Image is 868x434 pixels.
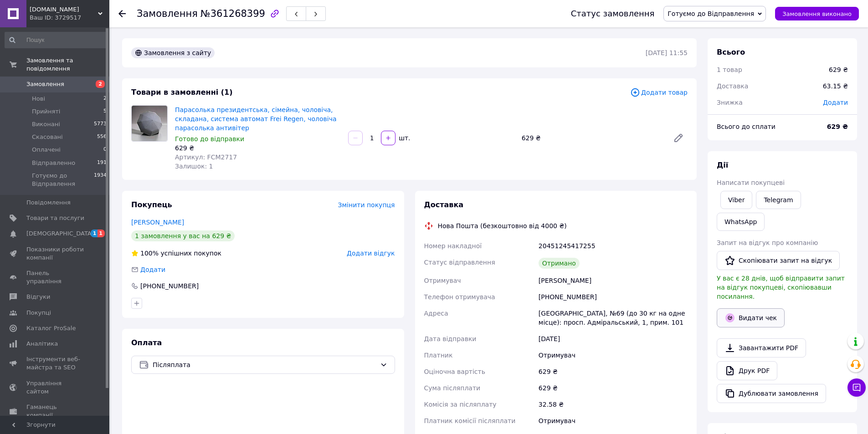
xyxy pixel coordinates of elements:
[131,200,172,209] span: Покупець
[424,335,477,342] span: Дата відправки
[630,87,688,97] span: Додати товар
[32,172,94,188] span: Готуємо до Відправлення
[103,146,107,154] span: 0
[26,403,84,419] span: Гаманець компанії
[720,191,752,209] a: Viber
[131,230,235,241] div: 1 замовлення у вас на 629 ₴
[537,289,689,305] div: [PHONE_NUMBER]
[30,5,98,14] span: parasolka-ua.com.ua
[175,106,336,132] a: Парасолька президентська, сімейна, чоловіча, складана, система автомат Frei Regen, чоловіча парас...
[97,159,107,167] span: 191
[30,14,109,22] div: Ваш ID: 3729517
[717,308,785,327] button: Видати чек
[646,49,688,56] time: [DATE] 11:55
[424,200,464,209] span: Доставка
[847,378,866,397] button: Чат з покупцем
[94,120,107,128] span: 5773
[424,401,497,408] span: Комісія за післяплату
[5,32,108,48] input: Пошук
[827,123,848,130] b: 629 ₴
[823,99,848,106] span: Додати
[669,129,688,147] a: Редагувати
[103,107,107,116] span: 5
[717,161,728,169] span: Дії
[131,249,221,258] div: успішних покупок
[103,95,107,103] span: 2
[829,65,848,74] div: 629 ₴
[131,88,233,97] span: Товари в замовленні (1)
[132,106,167,141] img: Парасолька президентська, сімейна, чоловіча, складана, система автомат Frei Regen, чоловіча парас...
[338,201,395,209] span: Змінити покупця
[537,413,689,429] div: Отримувач
[817,76,853,96] div: 63.15 ₴
[539,258,580,269] div: Отримано
[717,338,806,357] a: Завантажити PDF
[424,293,495,301] span: Телефон отримувача
[717,361,777,380] a: Друк PDF
[424,384,481,392] span: Сума післяплати
[424,277,461,284] span: Отримувач
[32,95,45,103] span: Нові
[175,153,237,161] span: Артикул: FCM2717
[424,310,448,317] span: Адреса
[137,8,198,19] span: Замовлення
[26,355,84,372] span: Інструменти веб-майстра та SEO
[26,379,84,396] span: Управління сайтом
[26,324,76,332] span: Каталог ProSale
[175,143,341,153] div: 629 ₴
[537,238,689,254] div: 20451245417255
[717,384,826,403] button: Дублювати замовлення
[96,80,105,88] span: 2
[537,396,689,413] div: 32.58 ₴
[32,159,75,167] span: Відправленно
[26,56,109,73] span: Замовлення та повідомлення
[537,272,689,289] div: [PERSON_NAME]
[32,107,60,116] span: Прийняті
[26,214,84,222] span: Товари та послуги
[424,352,453,359] span: Платник
[717,275,845,300] span: У вас є 28 днів, щоб відправити запит на відгук покупцеві, скопіювавши посилання.
[717,179,785,186] span: Написати покупцеві
[537,363,689,380] div: 629 ₴
[91,230,98,237] span: 1
[668,10,754,17] span: Готуємо до Відправлення
[518,132,666,144] div: 629 ₴
[537,331,689,347] div: [DATE]
[26,293,50,301] span: Відгуки
[782,10,852,17] span: Замовлення виконано
[139,281,200,291] div: [PHONE_NUMBER]
[140,250,159,257] span: 100%
[131,338,162,347] span: Оплата
[98,230,105,237] span: 1
[717,66,742,73] span: 1 товар
[118,9,126,18] div: Повернутися назад
[26,269,84,286] span: Панель управління
[717,213,765,231] a: WhatsApp
[775,7,859,20] button: Замовлення виконано
[717,239,818,246] span: Запит на відгук про компанію
[153,360,376,370] span: Післяплата
[94,172,107,188] span: 1934
[26,340,58,348] span: Аналітика
[26,309,51,317] span: Покупці
[424,242,482,250] span: Номер накладної
[97,133,107,141] span: 556
[131,47,215,58] div: Замовлення з сайту
[756,191,801,209] a: Telegram
[175,163,213,170] span: Залишок: 1
[424,368,485,375] span: Оціночна вартість
[200,8,265,19] span: №361268399
[32,146,61,154] span: Оплачені
[717,82,748,90] span: Доставка
[717,99,743,106] span: Знижка
[140,266,165,273] span: Додати
[424,259,495,266] span: Статус відправлення
[131,219,184,226] a: [PERSON_NAME]
[396,133,411,143] div: шт.
[537,380,689,396] div: 629 ₴
[571,9,655,18] div: Статус замовлення
[347,250,395,257] span: Додати відгук
[424,417,516,424] span: Платник комісії післяплати
[717,251,840,270] button: Скопіювати запит на відгук
[436,221,569,230] div: Нова Пошта (безкоштовно від 4000 ₴)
